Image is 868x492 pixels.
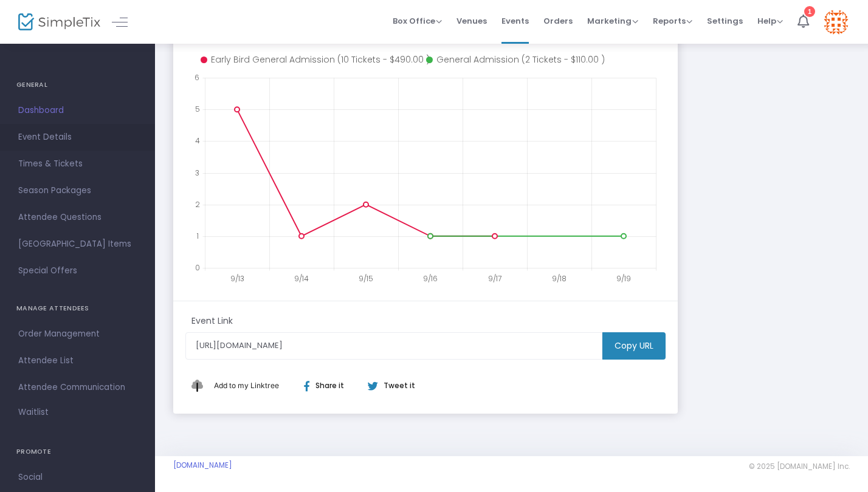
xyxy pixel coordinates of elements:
text: 9/15 [359,273,373,284]
h4: GENERAL [16,73,139,97]
div: Tweet it [356,380,421,391]
text: 9/16 [423,273,438,284]
span: Order Management [18,326,137,342]
span: Event Details [18,129,137,145]
h4: MANAGE ATTENDEES [16,296,139,321]
m-panel-subtitle: Event Link [191,315,233,327]
span: Reports [653,15,692,27]
span: [GEOGRAPHIC_DATA] Items [18,236,137,252]
img: linktree [191,380,211,391]
span: Special Offers [18,263,137,279]
span: Social [18,470,137,485]
text: 3 [195,167,199,177]
span: © 2025 [DOMAIN_NAME] Inc. [749,462,850,471]
span: Orders [543,5,573,36]
m-button: Copy URL [602,332,666,360]
span: Waitlist [18,406,49,419]
button: Add This to My Linktree [211,371,282,400]
text: 1 [196,230,199,241]
span: Settings [707,5,743,36]
span: Season Packages [18,183,137,199]
span: Marketing [587,15,638,27]
text: 2 [195,199,200,209]
div: Share it [292,380,367,391]
span: Attendee List [18,353,137,369]
text: 5 [195,104,200,114]
span: Venues [456,5,487,36]
text: 4 [195,135,200,146]
text: 9/13 [230,273,244,284]
div: 1 [804,6,815,17]
text: 6 [195,72,199,83]
span: Box Office [393,15,442,27]
text: 9/19 [616,273,631,284]
span: Times & Tickets [18,156,137,172]
span: Add to my Linktree [214,381,279,390]
h4: PROMOTE [16,440,139,464]
a: [DOMAIN_NAME] [173,460,232,470]
text: 0 [195,262,200,273]
text: 9/17 [488,273,501,284]
text: 9/14 [294,273,309,284]
span: Attendee Communication [18,380,137,395]
span: Events [501,5,529,36]
text: 9/18 [552,273,567,284]
span: Help [757,15,783,27]
span: Dashboard [18,103,137,118]
span: Attendee Questions [18,210,137,225]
